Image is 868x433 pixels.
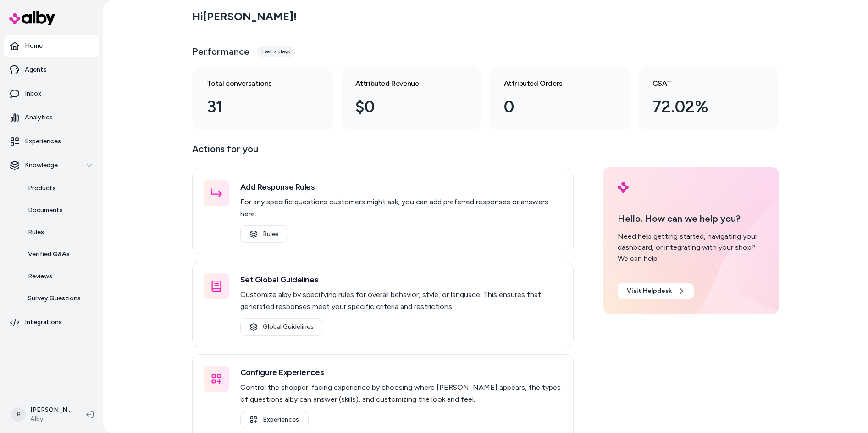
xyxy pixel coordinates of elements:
[618,182,629,193] img: alby Logo
[192,141,574,163] p: Actions for you
[355,78,453,89] h3: Attributed Revenue
[638,67,779,130] a: CSAT 72.02%
[9,11,55,25] img: alby Logo
[4,130,99,152] a: Experiences
[25,161,58,170] p: Knowledge
[192,10,297,23] h2: Hi [PERSON_NAME] !
[652,78,750,89] h3: CSAT
[504,78,601,89] h3: Attributed Orders
[355,95,453,119] div: $0
[618,212,764,225] p: Hello. How can we help you?
[618,231,764,264] div: Need help getting started, navigating your dashboard, or integrating with your shop? We can help.
[240,318,323,336] a: Global Guidelines
[19,221,99,243] a: Rules
[28,272,52,281] p: Reviews
[28,184,56,193] p: Products
[240,196,562,220] p: For any specific questions customers might ask, you can add preferred responses or answers here.
[28,250,70,259] p: Verified Q&As
[240,225,288,243] a: Rules
[25,89,41,98] p: Inbox
[25,41,43,51] p: Home
[4,83,99,105] a: Inbox
[192,45,249,58] h3: Performance
[257,46,295,57] div: Last 7 days
[28,294,81,303] p: Survey Questions
[240,411,309,428] a: Experiences
[28,228,44,237] p: Rules
[240,273,562,286] h3: Set Global Guidelines
[19,199,99,221] a: Documents
[504,95,601,119] div: 0
[19,265,99,287] a: Reviews
[240,180,562,193] h3: Add Response Rules
[192,67,333,130] a: Total conversations 31
[4,35,99,57] a: Home
[240,382,562,405] p: Control the shopper-facing experience by choosing where [PERSON_NAME] appears, the types of quest...
[30,405,72,415] p: [PERSON_NAME]
[652,95,750,119] div: 72.02%
[19,177,99,199] a: Products
[28,206,63,215] p: Documents
[25,137,61,146] p: Experiences
[240,289,562,313] p: Customize alby by specifying rules for overall behavior, style, or language. This ensures that ge...
[4,59,99,81] a: Agents
[25,65,47,74] p: Agents
[4,107,99,129] a: Analytics
[489,67,630,130] a: Attributed Orders 0
[4,154,99,176] button: Knowledge
[19,243,99,265] a: Verified Q&As
[25,113,53,122] p: Analytics
[11,407,26,422] span: B
[25,318,62,327] p: Integrations
[618,283,694,299] a: Visit Helpdesk
[207,95,304,119] div: 31
[30,415,72,424] span: Alby
[19,287,99,309] a: Survey Questions
[240,366,562,379] h3: Configure Experiences
[207,78,304,89] h3: Total conversations
[6,400,79,429] button: B[PERSON_NAME]Alby
[4,311,99,333] a: Integrations
[341,67,482,130] a: Attributed Revenue $0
